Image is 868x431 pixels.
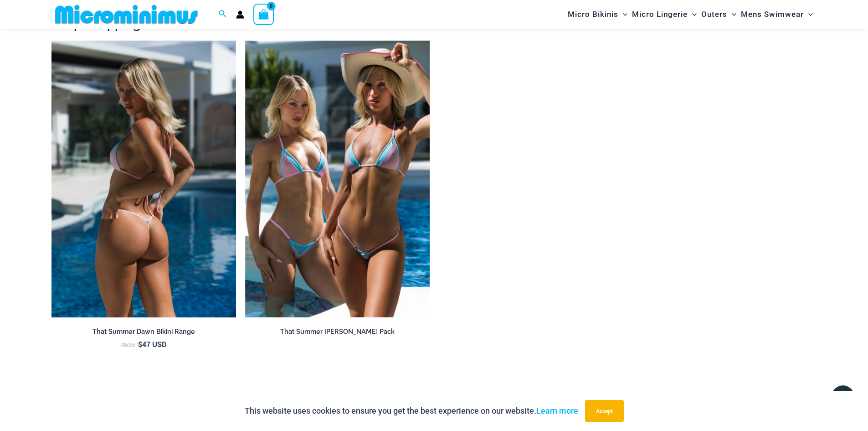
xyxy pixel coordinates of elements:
a: That Summer Dawn 3063 Tri Top 4303 Micro 06That Summer Dawn 3063 Tri Top 4309 Micro 04That Summer... [51,41,236,318]
span: From: [121,342,136,348]
a: Learn more [536,406,578,415]
a: That Summer [PERSON_NAME] Pack [245,327,430,339]
a: That Summer Dawn Bikini Range [51,327,236,339]
h2: That Summer Dawn Bikini Range [51,327,236,336]
span: Menu Toggle [688,3,697,26]
span: Micro Bikinis [568,3,618,26]
img: MM SHOP LOGO FLAT [51,4,201,25]
span: Menu Toggle [804,3,813,26]
bdi: 47 USD [138,339,166,349]
span: Menu Toggle [727,3,736,26]
a: Account icon link [236,10,244,19]
a: OutersMenu ToggleMenu Toggle [699,3,739,26]
span: $ [138,339,142,349]
nav: Site Navigation [564,1,817,27]
a: Micro LingerieMenu ToggleMenu Toggle [630,3,699,26]
span: Outers [701,3,727,26]
a: Mens SwimwearMenu ToggleMenu Toggle [739,3,815,26]
a: Micro BikinisMenu ToggleMenu Toggle [565,3,630,26]
img: That Summer Dawn 3063 Tri Top 4309 Micro 04 [51,41,236,318]
span: Mens Swimwear [741,3,804,26]
p: This website uses cookies to ensure you get the best experience on our website. [245,404,578,418]
h2: That Summer [PERSON_NAME] Pack [245,327,430,336]
img: That Summer Dawn Pack [245,41,430,318]
a: View Shopping Cart, empty [253,4,274,25]
span: Menu Toggle [618,3,627,26]
span: Micro Lingerie [632,3,688,26]
a: Search icon link [219,9,227,20]
a: That Summer Dawn PackThat Summer Dawn 3063 Tri Top 4309 Micro 04That Summer Dawn 3063 Tri Top 430... [245,41,430,318]
button: Accept [585,400,624,422]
